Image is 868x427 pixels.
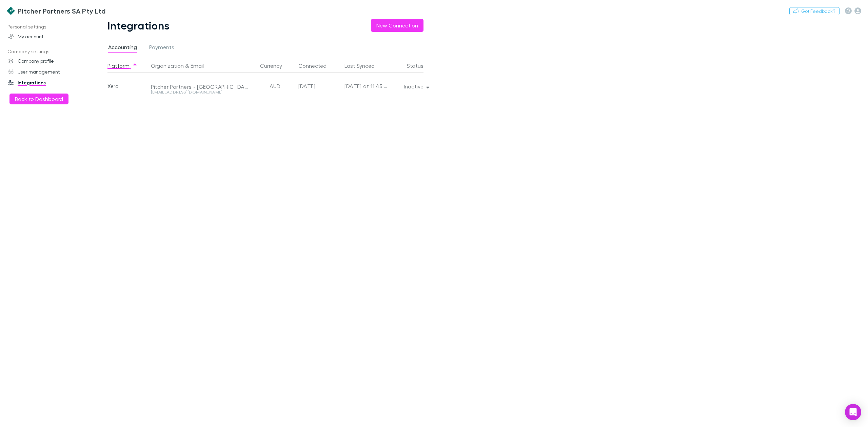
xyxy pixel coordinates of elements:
[344,73,388,100] div: [DATE] at 11:45 PM
[108,44,137,53] span: Accounting
[107,59,138,73] button: Platform
[298,73,339,100] div: [DATE]
[371,19,423,32] button: New Connection
[260,59,290,73] button: Currency
[1,47,97,56] p: Company settings
[107,19,170,32] h1: Integrations
[151,59,252,73] div: &
[398,82,433,91] button: Inactive
[149,44,174,53] span: Payments
[845,404,861,420] div: Open Intercom Messenger
[9,94,68,104] button: Back to Dashboard
[1,77,97,88] a: Integrations
[107,73,148,100] div: Xero
[3,3,110,19] a: Pitcher Partners SA Pty Ltd
[1,66,97,77] a: User management
[151,90,248,94] div: [EMAIL_ADDRESS][DOMAIN_NAME]
[1,56,97,66] a: Company profile
[298,59,335,73] button: Connected
[151,83,248,90] div: Pitcher Partners - [GEOGRAPHIC_DATA]
[7,7,15,15] img: Pitcher Partners SA Pty Ltd's Logo
[151,59,184,73] button: Organization
[1,31,97,42] a: My account
[407,59,432,73] button: Status
[191,59,204,73] button: Email
[344,59,383,73] button: Last Synced
[255,73,296,100] div: AUD
[789,7,840,15] button: Got Feedback?
[1,23,97,31] p: Personal settings
[18,7,105,15] h3: Pitcher Partners SA Pty Ltd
